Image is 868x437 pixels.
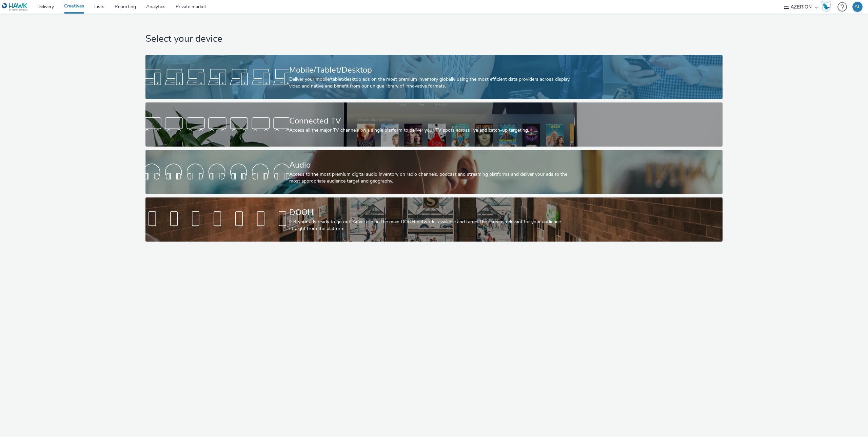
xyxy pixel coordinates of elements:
[289,64,576,76] div: Mobile/Tablet/Desktop
[145,55,723,99] a: Mobile/Tablet/DesktopDeliver your mobile/tablet/desktop ads on the most premium inventory globall...
[145,197,723,242] a: DOOHGet your ads ready to go out! Advertise on the main DOOH networks available and target the sc...
[145,33,723,45] h1: Select your device
[289,207,576,218] div: DOOH
[145,102,723,147] a: Connected TVAccess all the major TV channels on a single platform to deliver your TV spots across...
[289,76,576,90] div: Deliver your mobile/tablet/desktop ads on the most premium inventory globally using the most effi...
[289,115,576,127] div: Connected TV
[289,127,576,134] div: Access all the major TV channels on a single platform to deliver your TV spots across live and ca...
[289,159,576,171] div: Audio
[289,171,576,185] div: Access to the most premium digital audio inventory on radio channels, podcast and streaming platf...
[821,1,831,12] img: Hawk Academy
[289,218,576,232] div: Get your ads ready to go out! Advertise on the main DOOH networks available and target the screen...
[2,3,28,11] img: undefined Logo
[145,150,723,194] a: AudioAccess to the most premium digital audio inventory on radio channels, podcast and streaming ...
[854,2,861,12] div: AL
[821,1,834,12] a: Hawk Academy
